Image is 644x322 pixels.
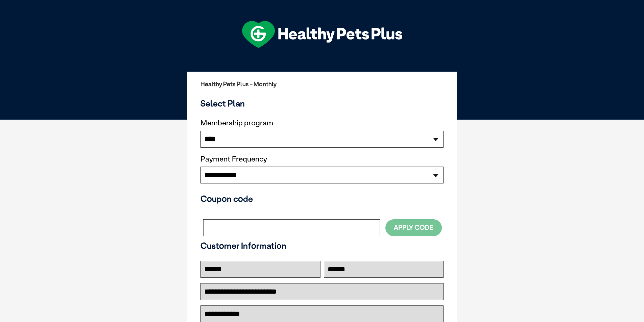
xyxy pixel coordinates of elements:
label: Payment Frequency [200,155,267,164]
img: hpp-logo-landscape-green-white.png [242,21,402,48]
h3: Coupon code [200,194,444,204]
label: Membership program [200,119,444,127]
h3: Select Plan [200,98,444,108]
h2: Healthy Pets Plus - Monthly [200,81,444,88]
h3: Customer Information [200,241,444,251]
button: Apply Code [385,219,442,236]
